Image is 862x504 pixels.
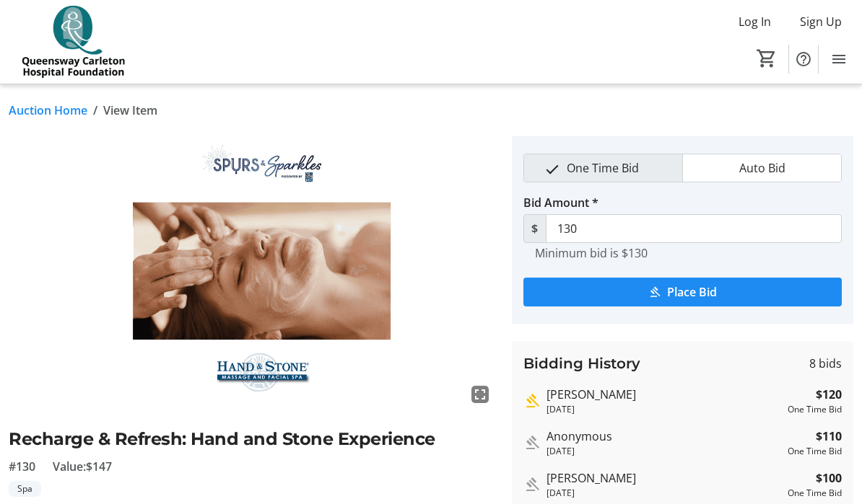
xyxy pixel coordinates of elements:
[547,386,783,403] div: [PERSON_NAME]
[754,45,780,71] button: Cart
[788,487,842,500] div: One Time Bid
[809,355,842,372] span: 8 bids
[471,386,489,403] mat-icon: fullscreen
[547,469,783,487] div: [PERSON_NAME]
[731,154,794,182] span: Auto Bid
[523,214,547,243] span: $
[523,392,541,410] mat-icon: Highest bid
[547,445,783,458] div: [DATE]
[9,426,495,452] h2: Recharge & Refresh: Hand and Stone Experience
[535,246,648,260] tr-hint: Minimum bid is $130
[523,434,541,451] mat-icon: Outbid
[788,403,842,416] div: One Time Bid
[523,194,598,211] label: Bid Amount *
[53,458,112,475] span: Value: $147
[9,6,137,78] img: QCH Foundation's Logo
[9,458,35,475] span: #130
[547,487,783,500] div: [DATE]
[523,353,640,374] h3: Bidding History
[523,476,541,493] mat-icon: Outbid
[9,102,87,119] a: Auction Home
[727,10,783,33] button: Log In
[788,445,842,458] div: One Time Bid
[103,102,157,119] span: View Item
[824,45,853,74] button: Menu
[816,428,842,445] strong: $110
[93,102,97,119] span: /
[739,13,771,30] span: Log In
[667,283,717,301] span: Place Bid
[788,10,853,33] button: Sign Up
[558,154,648,182] span: One Time Bid
[9,136,495,409] img: Image
[523,278,843,306] button: Place Bid
[9,481,41,497] tr-label-badge: Spa
[547,428,783,445] div: Anonymous
[800,13,842,30] span: Sign Up
[789,45,818,74] button: Help
[816,386,842,403] strong: $120
[547,403,783,416] div: [DATE]
[816,469,842,487] strong: $100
